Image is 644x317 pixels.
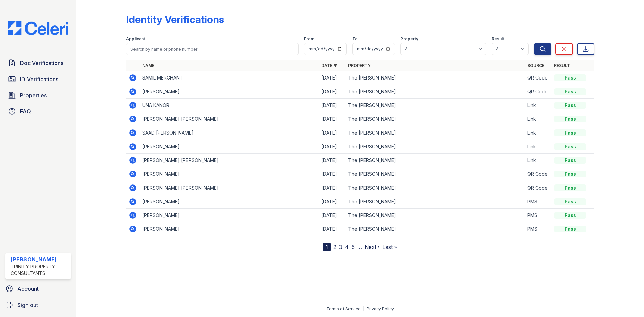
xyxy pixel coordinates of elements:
td: The [PERSON_NAME] [345,195,525,209]
td: QR Code [525,181,551,195]
label: To [352,36,358,42]
a: 4 [345,244,349,250]
a: Source [527,63,544,68]
td: Link [525,126,551,140]
div: Trinity Property Consultants [11,263,68,277]
div: Pass [554,129,586,136]
span: ID Verifications [20,75,58,83]
td: QR Code [525,71,551,85]
td: Link [525,140,551,154]
div: Pass [554,171,586,177]
a: Account [3,282,74,296]
span: Properties [20,91,47,99]
td: The [PERSON_NAME] [345,222,525,236]
td: [DATE] [319,112,345,126]
td: Link [525,154,551,167]
td: The [PERSON_NAME] [345,181,525,195]
a: Date ▼ [321,63,337,68]
td: QR Code [525,167,551,181]
td: [DATE] [319,209,345,222]
a: 2 [333,244,336,250]
span: Doc Verifications [20,59,63,67]
td: The [PERSON_NAME] [345,209,525,222]
td: The [PERSON_NAME] [345,126,525,140]
a: Result [554,63,570,68]
span: … [357,243,362,251]
td: [PERSON_NAME] [140,167,319,181]
td: [DATE] [319,154,345,167]
div: Pass [554,184,586,191]
div: | [363,306,364,311]
td: [DATE] [319,71,345,85]
td: [DATE] [319,167,345,181]
td: [PERSON_NAME] [PERSON_NAME] [140,154,319,167]
a: Properties [5,89,71,102]
div: Pass [554,74,586,81]
td: Link [525,99,551,112]
span: Account [17,285,39,293]
td: [DATE] [319,195,345,209]
td: Link [525,112,551,126]
input: Search by name or phone number [126,43,299,55]
td: [DATE] [319,85,345,99]
div: Pass [554,143,586,150]
div: [PERSON_NAME] [11,255,68,263]
td: PMS [525,209,551,222]
td: PMS [525,222,551,236]
td: [DATE] [319,222,345,236]
label: Result [492,36,504,42]
a: ID Verifications [5,72,71,86]
img: CE_Logo_Blue-a8612792a0a2168367f1c8372b55b34899dd931a85d93a1a3d3e32e68fde9ad4.png [3,21,74,35]
td: PMS [525,195,551,209]
label: From [304,36,314,42]
td: [PERSON_NAME] [140,195,319,209]
a: Doc Verifications [5,56,71,70]
td: SAAD [PERSON_NAME] [140,126,319,140]
td: The [PERSON_NAME] [345,140,525,154]
td: [PERSON_NAME] [140,140,319,154]
td: [DATE] [319,126,345,140]
a: FAQ [5,105,71,118]
a: Sign out [3,298,74,312]
div: Pass [554,212,586,219]
a: Next › [365,244,380,250]
a: Privacy Policy [367,306,394,311]
a: 5 [352,244,355,250]
label: Property [400,36,418,42]
label: Applicant [126,36,145,42]
td: SAMIL MERCHANT [140,71,319,85]
a: Property [348,63,371,68]
a: Last » [382,244,397,250]
a: 3 [339,244,342,250]
div: 1 [323,243,331,251]
td: The [PERSON_NAME] [345,99,525,112]
span: FAQ [20,107,31,115]
td: [DATE] [319,99,345,112]
a: Terms of Service [326,306,361,311]
div: Identity Verifications [126,13,224,25]
td: The [PERSON_NAME] [345,71,525,85]
td: [DATE] [319,140,345,154]
div: Pass [554,226,586,232]
td: The [PERSON_NAME] [345,112,525,126]
td: [PERSON_NAME] [PERSON_NAME] [140,112,319,126]
td: [PERSON_NAME] [PERSON_NAME] [140,181,319,195]
td: UNA KANOR [140,99,319,112]
td: [PERSON_NAME] [140,209,319,222]
div: Pass [554,198,586,205]
span: Sign out [17,301,38,309]
td: [PERSON_NAME] [140,222,319,236]
a: Name [142,63,154,68]
div: Pass [554,116,586,122]
td: [DATE] [319,181,345,195]
td: [PERSON_NAME] [140,85,319,99]
td: The [PERSON_NAME] [345,154,525,167]
div: Pass [554,88,586,95]
div: Pass [554,157,586,164]
td: QR Code [525,85,551,99]
td: The [PERSON_NAME] [345,85,525,99]
div: Pass [554,102,586,109]
td: The [PERSON_NAME] [345,167,525,181]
